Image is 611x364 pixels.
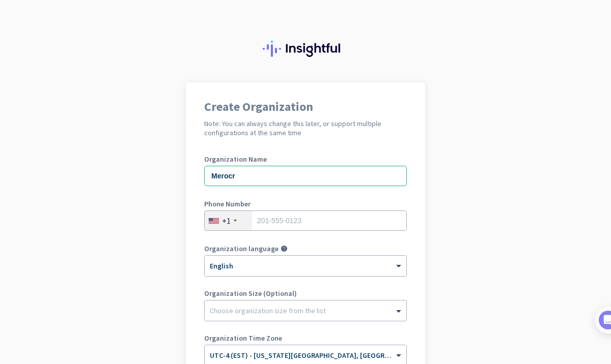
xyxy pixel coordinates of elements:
h2: Note: You can always change this later, or support multiple configurations at the same time [204,119,407,137]
h1: Create Organization [204,101,407,113]
input: 201-555-0123 [204,210,407,231]
input: What is the name of your organization? [204,166,407,186]
label: Organization Time Zone [204,335,407,342]
label: Organization Size (Optional) [204,290,407,297]
div: +1 [222,216,231,226]
label: Organization language [204,245,279,252]
img: Insightful [263,41,348,57]
label: Organization Name [204,156,407,163]
i: help [281,245,288,252]
label: Phone Number [204,200,407,207]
